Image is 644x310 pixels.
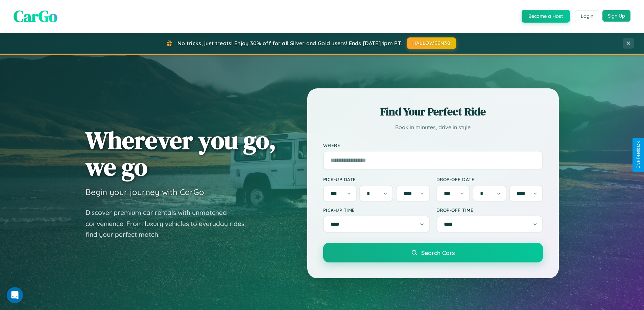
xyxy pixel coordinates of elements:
p: Book in minutes, drive in style [323,122,543,132]
h3: Begin your journey with CarGo [86,187,204,197]
span: CarGo [14,5,57,27]
h1: Wherever you go, we go [86,127,276,180]
iframe: Intercom live chat [7,287,23,303]
label: Pick-up Date [323,176,430,182]
span: Search Cars [421,249,455,256]
h2: Find Your Perfect Ride [323,104,543,119]
p: Discover premium car rentals with unmatched convenience. From luxury vehicles to everyday rides, ... [86,207,255,240]
button: Sign Up [602,10,630,22]
button: Become a Host [522,10,570,23]
button: Login [575,10,599,22]
label: Drop-off Date [436,176,543,182]
label: Where [323,142,543,148]
label: Pick-up Time [323,207,430,213]
button: HALLOWEEN30 [407,37,456,49]
span: No tricks, just treats! Enjoy 30% off for all Silver and Gold users! Ends [DATE] 1pm PT. [177,40,402,47]
button: Search Cars [323,243,543,262]
div: Give Feedback [636,141,641,169]
label: Drop-off Time [436,207,543,213]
